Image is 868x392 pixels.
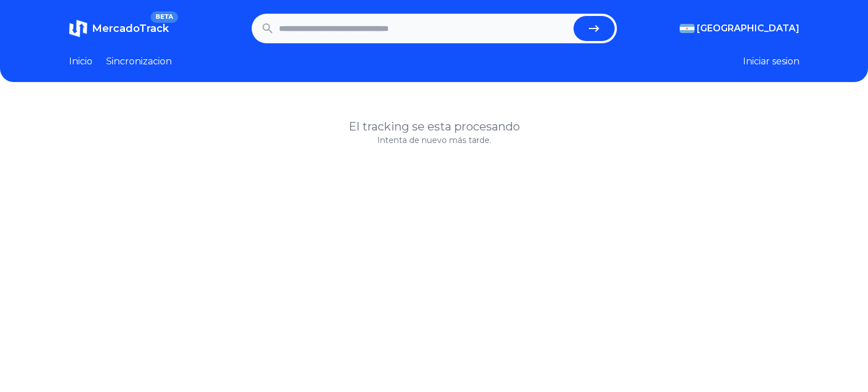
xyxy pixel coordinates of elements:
button: [GEOGRAPHIC_DATA] [680,22,800,35]
p: Intenta de nuevo más tarde. [69,134,800,146]
h1: El tracking se esta procesando [69,119,800,134]
a: Sincronizacion [106,55,172,68]
span: MercadoTrack [92,22,169,35]
span: BETA [151,11,177,23]
a: MercadoTrackBETA [69,19,169,38]
img: MercadoTrack [69,19,87,38]
a: Inicio [69,55,92,68]
button: Iniciar sesion [743,55,800,68]
img: Argentina [680,24,695,33]
span: [GEOGRAPHIC_DATA] [697,22,800,35]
